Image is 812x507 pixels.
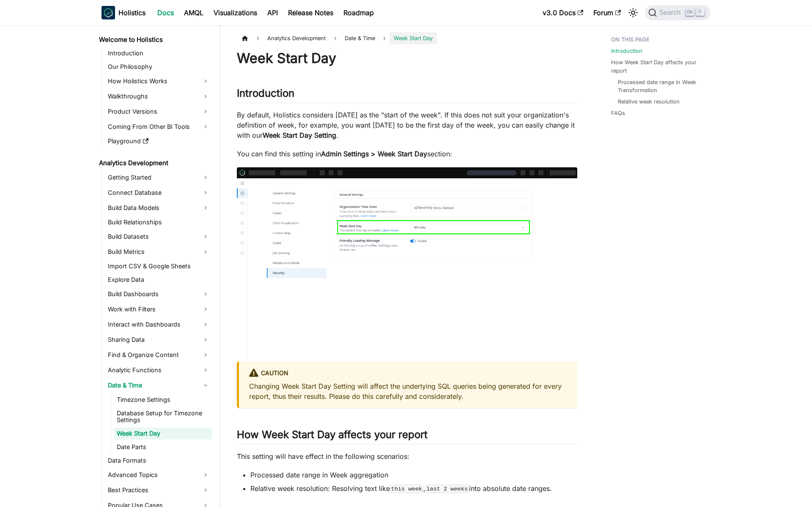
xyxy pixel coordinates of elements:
a: Our Philosophy [105,61,212,73]
a: Work with Filters [105,303,212,316]
a: Timezone Settings [114,394,212,406]
a: Getting Started [105,171,212,184]
p: This setting will have effect in the following scenarios: [237,451,577,461]
a: Forum [588,6,626,19]
nav: Docs sidebar [93,25,220,507]
h2: How Week Start Day affects your report [237,428,577,444]
a: HolisticsHolistics [101,6,145,19]
nav: Breadcrumbs [237,32,577,44]
span: Search [657,9,686,16]
a: Playground [105,135,212,147]
a: Introduction [105,47,212,59]
a: How Holistics Works [105,74,212,88]
div: caution [249,368,567,379]
strong: Admin Settings > Week Start Day [321,150,427,158]
a: Analytics Development [96,157,212,169]
a: Relative week resolution [618,98,680,106]
a: Data Formats [105,455,212,466]
a: Sharing Data [105,333,212,346]
code: this week [390,485,423,493]
p: By default, Holistics considers [DATE] as the "start of the week". If this does not suit your org... [237,110,577,140]
a: Roadmap [338,6,379,19]
a: Release Notes [283,6,338,19]
a: Date Parts [114,441,212,453]
span: Analytics Development [263,32,330,44]
a: Database Setup for Timezone Settings [114,407,212,426]
a: Build Relationships [105,216,212,228]
span: Date & Time [340,32,379,44]
a: Docs [152,6,179,19]
a: Interact with Dashboards [105,318,212,331]
p: You can find this setting in section: [237,149,577,159]
a: v3.0 Docs [538,6,588,19]
a: Coming From Other BI Tools [105,120,212,134]
a: Processed date range in Week Transformation [618,78,702,94]
h2: Introduction [237,87,577,103]
a: Find & Organize Content [105,348,212,362]
a: Walkthroughs [105,90,212,103]
a: API [262,6,283,19]
span: Week Start Day [390,32,437,44]
a: Import CSV & Google Sheets [105,260,212,272]
li: Relative week resolution: Resolving text like , into absolute date ranges. [250,483,577,493]
p: Changing Week Start Day Setting will affect the underlying SQL queries being generated for every ... [249,381,567,401]
kbd: K [696,8,705,16]
a: Build Datasets [105,230,212,243]
a: Date & Time [105,379,212,392]
a: FAQs [611,109,625,117]
button: Switch between dark and light mode (currently light mode) [626,6,640,19]
a: Introduction [611,47,642,55]
a: Home page [237,32,253,44]
a: How Week Start Day affects your report [611,58,705,74]
a: Week Start Day [114,428,212,439]
strong: Week Start Day Setting [263,131,336,139]
a: Visualizations [208,6,262,19]
a: Analytic Functions [105,363,212,377]
img: Holistics [101,6,115,19]
a: Build Data Models [105,201,212,215]
a: Product Versions [105,105,212,118]
a: Explore Data [105,274,212,286]
b: Holistics [118,8,145,18]
a: Connect Database [105,186,212,199]
a: Welcome to Holistics [96,34,212,46]
code: last 2 weeks [425,485,469,493]
a: Advanced Topics [105,468,212,482]
a: Build Metrics [105,245,212,259]
a: AMQL [179,6,208,19]
li: Processed date range in Week aggregation [250,470,577,480]
a: Build Dashboards [105,287,212,301]
h1: Week Start Day [237,50,577,67]
a: Best Practices [105,483,212,497]
button: Search (Ctrl+K) [645,5,710,20]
